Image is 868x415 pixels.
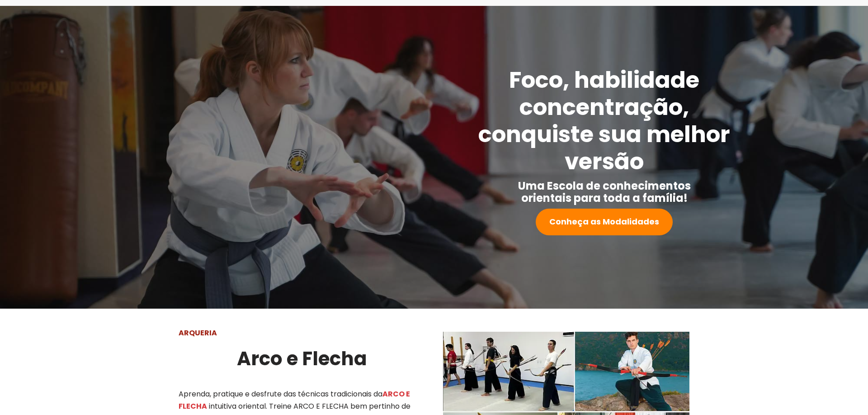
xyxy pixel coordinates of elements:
[478,64,730,177] strong: Foco, habilidade concentração, conquiste sua melhor versão
[518,178,691,205] strong: Uma Escola de conhecimentos orientais para toda a família!
[536,209,673,235] a: Conheça as Modalidades
[179,328,217,338] strong: ARQUERIA
[179,389,410,411] mark: ARCO E FLECHA
[237,345,367,372] strong: Arco e Flecha
[549,216,659,227] strong: Conheça as Modalidades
